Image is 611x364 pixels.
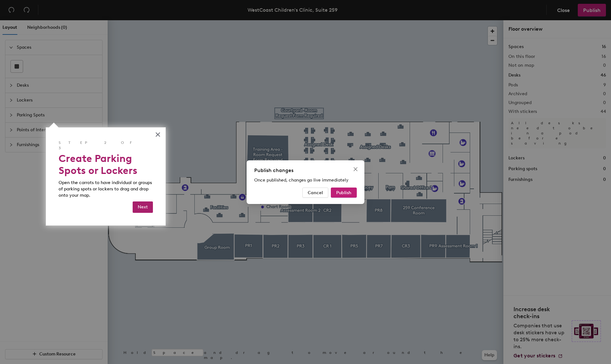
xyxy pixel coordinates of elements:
button: Publish [331,188,357,198]
h2: Create Parking Spots or Lockers [59,152,153,177]
button: Next [133,201,153,213]
p: Step 2 of 3 [59,140,153,151]
span: Publish [336,190,351,195]
button: Close [155,129,161,139]
p: Open the carrots to have individual or groups of parking spots or lockers to drag and drop onto y... [59,180,153,198]
span: Cancel [308,190,323,195]
span: Once published, changes go live immediately [254,177,349,183]
button: Close [350,164,361,174]
div: Publish changes [254,167,357,174]
span: close [353,167,358,172]
span: Close [350,167,361,172]
button: Cancel [302,188,328,198]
